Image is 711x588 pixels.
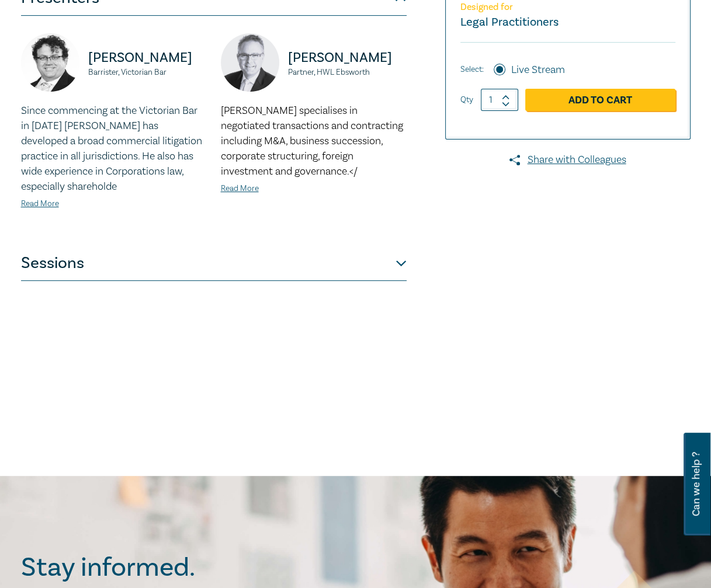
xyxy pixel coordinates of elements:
[221,183,259,194] a: Read More
[525,89,675,111] a: Add to Cart
[511,62,565,78] label: Live Stream
[21,552,297,583] h2: Stay informed.
[21,199,59,209] a: Read More
[288,68,407,76] small: Partner, HWL Ebsworth
[460,93,473,106] label: Qty
[460,15,559,30] small: Legal Practitioners
[21,33,79,92] img: https://s3.ap-southeast-2.amazonaws.com/leo-cussen-store-production-content/Contacts/Peter%20Clar...
[21,246,407,281] button: Sessions
[288,48,407,67] p: [PERSON_NAME]
[460,63,484,76] span: Select:
[691,440,702,528] span: Can we help ?
[221,33,279,92] img: https://s3.ap-southeast-2.amazonaws.com/leo-cussen-store-production-content/Contacts/Brendan%20Ea...
[221,104,403,178] span: [PERSON_NAME] specialises in negotiated transactions and contracting including M&A, business succ...
[481,89,518,111] input: 1
[445,152,691,168] a: Share with Colleagues
[88,48,207,67] p: [PERSON_NAME]
[460,2,675,13] p: Designed for
[21,103,207,194] p: Since commencing at the Victorian Bar in [DATE] [PERSON_NAME] has developed a broad commercial li...
[88,68,207,76] small: Barrister, Victorian Bar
